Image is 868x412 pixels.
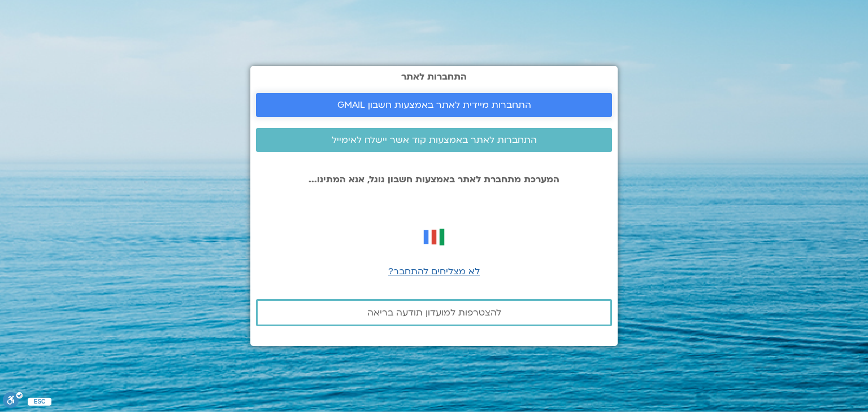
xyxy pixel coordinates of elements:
span: להצטרפות למועדון תודעה בריאה [367,308,501,318]
span: התחברות מיידית לאתר באמצעות חשבון GMAIL [337,100,531,110]
span: התחברות לאתר באמצעות קוד אשר יישלח לאימייל [332,135,537,145]
a: לא מצליחים להתחבר? [388,265,480,278]
a: התחברות לאתר באמצעות קוד אשר יישלח לאימייל [256,128,612,152]
a: התחברות מיידית לאתר באמצעות חשבון GMAIL [256,93,612,117]
p: המערכת מתחברת לאתר באמצעות חשבון גוגל, אנא המתינו... [256,174,612,185]
h2: התחברות לאתר [256,72,612,82]
a: להצטרפות למועדון תודעה בריאה [256,299,612,326]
